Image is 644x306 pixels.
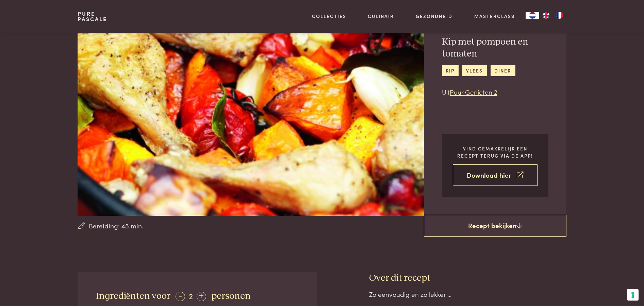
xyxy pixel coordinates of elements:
h2: Kip met pompoen en tomaten [442,36,548,60]
a: Download hier [453,164,538,186]
a: kip [442,65,459,76]
button: Uw voorkeuren voor toestemming voor trackingtechnologieën [627,289,639,301]
a: NL [526,12,539,19]
h3: Over dit recept [369,272,566,284]
div: - [176,292,185,301]
a: Masterclass [474,13,515,20]
a: EN [539,12,553,19]
p: Vind gemakkelijk een recept terug via de app! [453,145,538,159]
a: vlees [462,65,487,76]
span: 2 [189,290,193,301]
p: Uit [442,87,548,97]
a: Collecties [312,13,346,20]
div: + [197,292,206,301]
a: Recept bekijken [424,215,566,237]
a: PurePascale [78,11,107,22]
a: FR [553,12,566,19]
div: Zo eenvoudig en zo lekker ... [369,289,566,299]
ul: Language list [539,12,566,19]
span: personen [211,291,251,301]
aside: Language selected: Nederlands [526,12,566,19]
a: diner [491,65,515,76]
a: Puur Genieten 2 [450,87,497,96]
span: Bereiding: 45 min. [89,221,144,231]
a: Gezondheid [416,13,452,20]
a: Culinair [368,13,394,20]
span: Ingrediënten voor [96,291,170,301]
div: Language [526,12,539,19]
